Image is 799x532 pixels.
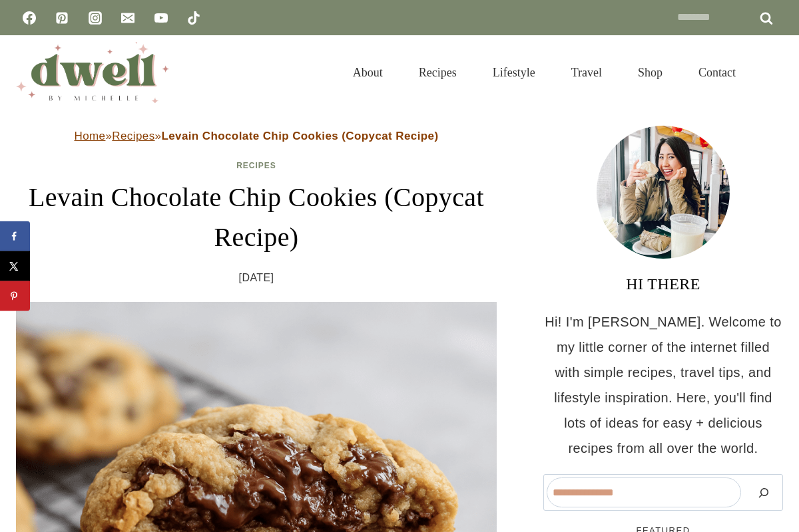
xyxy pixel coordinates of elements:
[748,477,780,507] button: Search
[148,5,174,31] a: YouTube
[180,5,207,31] a: TikTok
[620,49,680,96] a: Shop
[543,272,783,296] h3: HI THERE
[543,309,783,461] p: Hi! I'm [PERSON_NAME]. Welcome to my little corner of the internet filled with simple recipes, tr...
[49,5,75,31] a: Pinterest
[553,49,620,96] a: Travel
[335,49,401,96] a: About
[760,61,783,84] button: View Search Form
[75,130,439,142] span: » »
[475,49,553,96] a: Lifestyle
[239,268,274,288] time: [DATE]
[161,130,438,142] strong: Levain Chocolate Chip Cookies (Copycat Recipe)
[236,161,276,170] a: Recipes
[16,178,497,257] h1: Levain Chocolate Chip Cookies (Copycat Recipe)
[16,5,43,31] a: Facebook
[75,130,106,142] a: Home
[112,130,154,142] a: Recipes
[401,49,475,96] a: Recipes
[115,5,141,31] a: Email
[680,49,754,96] a: Contact
[16,42,169,103] img: DWELL by michelle
[82,5,109,31] a: Instagram
[335,49,754,96] nav: Primary Navigation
